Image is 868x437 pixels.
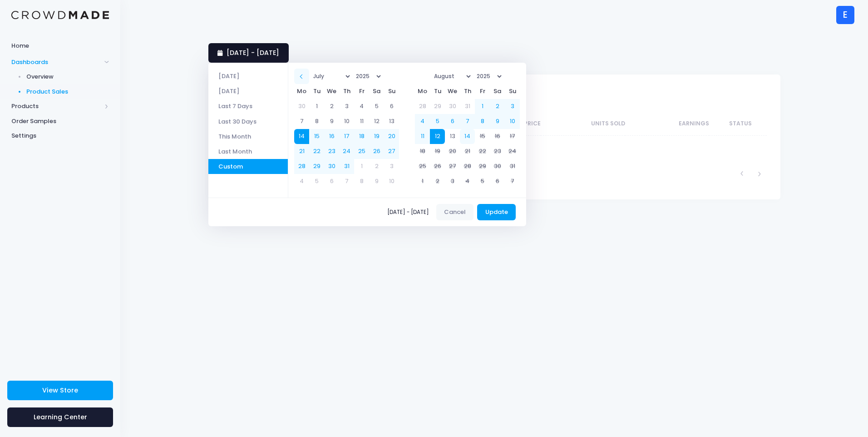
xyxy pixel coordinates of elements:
[309,99,324,114] td: 1
[324,114,339,129] td: 9
[11,11,109,20] img: Logo
[208,159,288,174] li: Custom
[460,174,475,189] td: 4
[26,87,109,96] span: Product Sales
[354,144,369,159] td: 25
[11,41,109,50] span: Home
[445,174,460,189] td: 3
[208,84,288,99] li: [DATE]
[384,114,399,129] td: 13
[475,99,490,114] td: 1
[324,84,339,99] th: We
[430,159,445,174] td: 26
[339,129,354,144] td: 17
[445,114,460,129] td: 6
[430,129,445,144] td: 12
[384,174,399,189] td: 10
[475,114,490,129] td: 8
[208,144,288,159] li: Last Month
[339,84,354,99] th: Th
[709,112,767,136] th: Status: activate to sort column ascending
[7,407,113,427] a: Learning Center
[836,6,854,24] div: E
[309,114,324,129] td: 8
[339,174,354,189] td: 7
[369,159,384,174] td: 2
[477,204,516,220] button: Update
[415,84,430,99] th: Mo
[369,144,384,159] td: 26
[625,112,710,136] th: Earnings: activate to sort column ascending
[475,144,490,159] td: 22
[42,386,78,395] span: View Store
[34,412,87,422] span: Learning Center
[415,99,430,114] td: 28
[11,102,101,111] span: Products
[430,174,445,189] td: 2
[415,129,430,144] td: 11
[208,114,288,129] li: Last 30 Days
[430,144,445,159] td: 19
[369,174,384,189] td: 9
[415,114,430,129] td: 4
[208,69,288,84] li: [DATE]
[505,174,520,189] td: 7
[339,99,354,114] td: 3
[324,99,339,114] td: 2
[430,114,445,129] td: 5
[294,174,309,189] td: 4
[475,84,490,99] th: Fr
[294,99,309,114] td: 30
[354,129,369,144] td: 18
[227,48,279,57] span: [DATE] - [DATE]
[324,129,339,144] td: 16
[384,84,399,99] th: Su
[339,114,354,129] td: 10
[387,209,433,215] span: [DATE] - [DATE]
[445,99,460,114] td: 30
[475,129,490,144] td: 15
[369,84,384,99] th: Sa
[384,99,399,114] td: 6
[294,129,309,144] td: 14
[415,159,430,174] td: 25
[324,174,339,189] td: 6
[354,174,369,189] td: 8
[505,114,520,129] td: 10
[324,159,339,174] td: 30
[369,114,384,129] td: 12
[460,114,475,129] td: 7
[460,129,475,144] td: 14
[490,99,505,114] td: 2
[11,117,109,126] span: Order Samples
[415,144,430,159] td: 18
[354,159,369,174] td: 1
[369,129,384,144] td: 19
[490,159,505,174] td: 30
[208,99,288,114] li: Last 7 Days
[7,381,113,400] a: View Store
[445,129,460,144] td: 13
[505,144,520,159] td: 24
[294,114,309,129] td: 7
[490,129,505,144] td: 16
[475,174,490,189] td: 5
[490,144,505,159] td: 23
[436,204,474,220] button: Cancel
[505,84,520,99] th: Su
[26,72,109,81] span: Overview
[541,112,625,136] th: Units Sold: activate to sort column ascending
[309,129,324,144] td: 15
[208,43,289,63] a: [DATE] - [DATE]
[460,99,475,114] td: 31
[309,174,324,189] td: 5
[384,129,399,144] td: 20
[309,144,324,159] td: 22
[505,129,520,144] td: 17
[430,99,445,114] td: 29
[294,84,309,99] th: Mo
[490,114,505,129] td: 9
[208,129,288,144] li: This Month
[415,174,430,189] td: 1
[324,144,339,159] td: 23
